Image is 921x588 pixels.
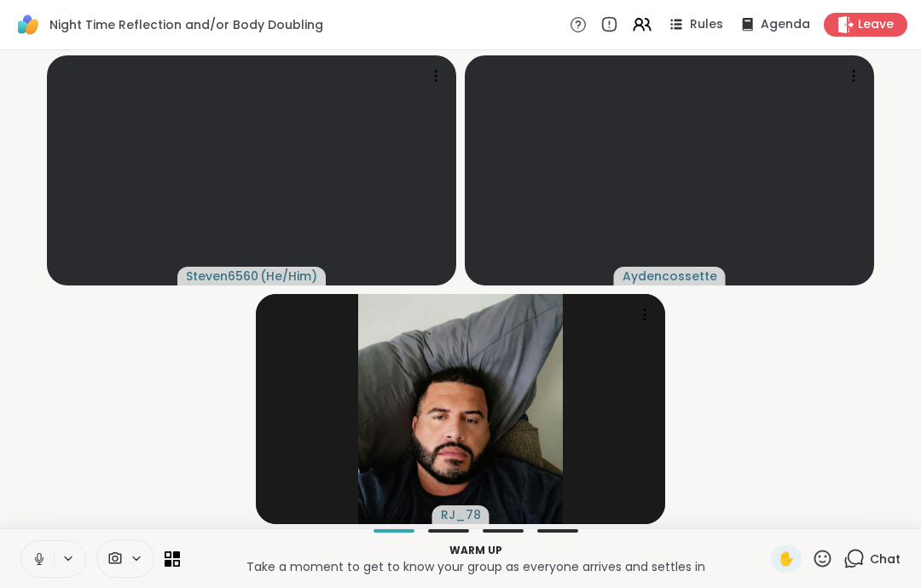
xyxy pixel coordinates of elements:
[186,268,258,285] span: Steven6560
[190,558,761,575] p: Take a moment to get to know your group as everyone arrives and settles in
[623,268,717,285] span: Aydencossette
[358,294,563,524] img: RJ_78
[190,543,761,558] p: Warm up
[441,506,481,523] span: RJ_78
[858,16,894,33] span: Leave
[778,549,795,569] span: ✋
[14,10,43,39] img: ShareWell Logomark
[761,16,810,33] span: Agenda
[260,268,317,285] span: ( He/Him )
[690,16,723,33] span: Rules
[870,551,901,568] span: Chat
[49,16,323,33] span: Night Time Reflection and/or Body Doubling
